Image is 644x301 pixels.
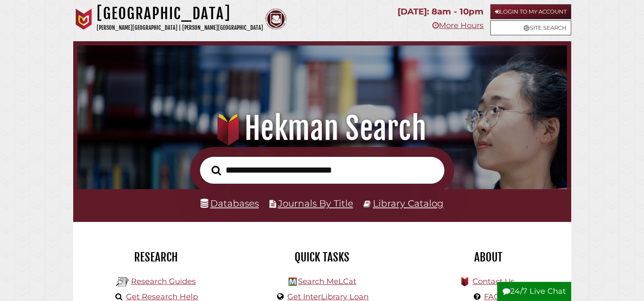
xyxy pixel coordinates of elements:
h2: Research [80,250,233,264]
a: Library Catalog [373,198,444,209]
h1: [GEOGRAPHIC_DATA] [97,4,263,23]
a: Search MeLCat [298,277,356,286]
button: Search [207,163,225,178]
h1: Hekman Search [87,110,557,147]
a: Contact Us [472,277,515,286]
a: Databases [200,198,259,209]
h2: About [412,250,565,264]
i: Search [212,165,221,175]
p: [DATE]: 8am - 10pm [398,4,484,19]
a: Research Guides [131,277,196,286]
p: [PERSON_NAME][GEOGRAPHIC_DATA] | [PERSON_NAME][GEOGRAPHIC_DATA] [97,23,263,33]
a: Login to My Account [490,4,571,19]
a: More Hours [432,21,484,30]
a: Site Search [490,20,571,35]
a: Journals By Title [278,198,353,209]
img: Hekman Library Logo [116,275,129,288]
img: Hekman Library Logo [289,278,297,286]
h2: Quick Tasks [246,250,399,264]
img: Calvin Theological Seminary [265,9,286,30]
img: Calvin University [73,9,94,30]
